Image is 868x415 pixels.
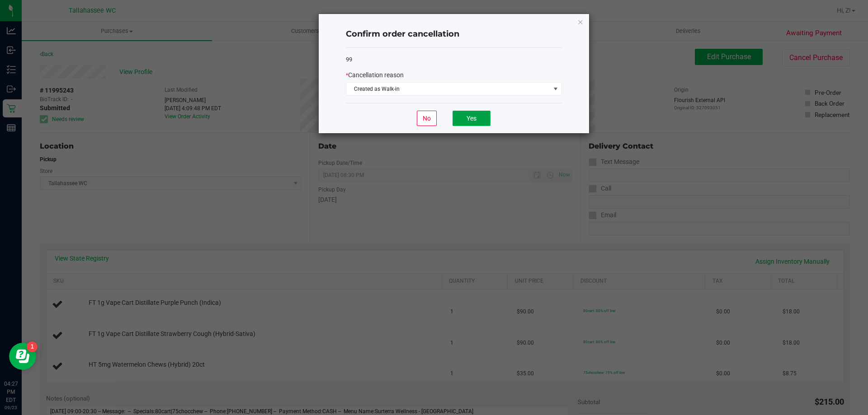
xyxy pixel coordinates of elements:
button: Close [577,16,584,27]
button: No [417,111,437,126]
button: Yes [453,111,491,126]
span: 99 [346,56,352,63]
span: Cancellation reason [348,71,404,79]
iframe: Resource center [9,343,36,370]
iframe: Resource center unread badge [27,341,38,352]
h4: Confirm order cancellation [346,28,562,40]
span: Created as Walk-in [346,83,550,95]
